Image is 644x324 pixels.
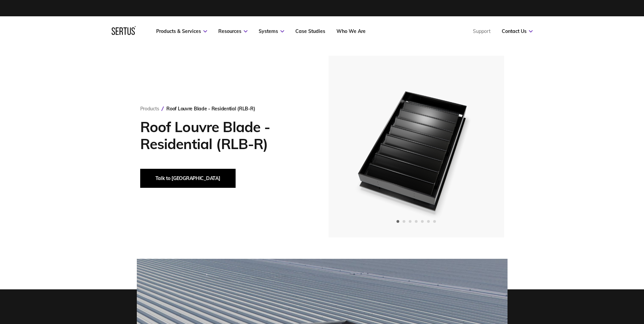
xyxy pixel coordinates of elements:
span: Go to slide 7 [433,220,436,223]
span: Go to slide 5 [421,220,424,223]
a: Resources [218,28,247,34]
a: Support [473,28,491,34]
a: Products & Services [156,28,207,34]
a: Products [140,106,159,112]
span: Go to slide 3 [409,220,411,223]
button: Talk to [GEOGRAPHIC_DATA] [140,169,236,188]
span: Go to slide 2 [403,220,405,223]
iframe: Chat Widget [610,291,644,324]
a: Contact Us [502,28,533,34]
span: Go to slide 4 [415,220,418,223]
a: Case Studies [295,28,325,34]
h1: Roof Louvre Blade - Residential (RLB-R) [140,119,308,152]
a: Systems [259,28,284,34]
a: Who We Are [336,28,366,34]
span: Go to slide 6 [427,220,430,223]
